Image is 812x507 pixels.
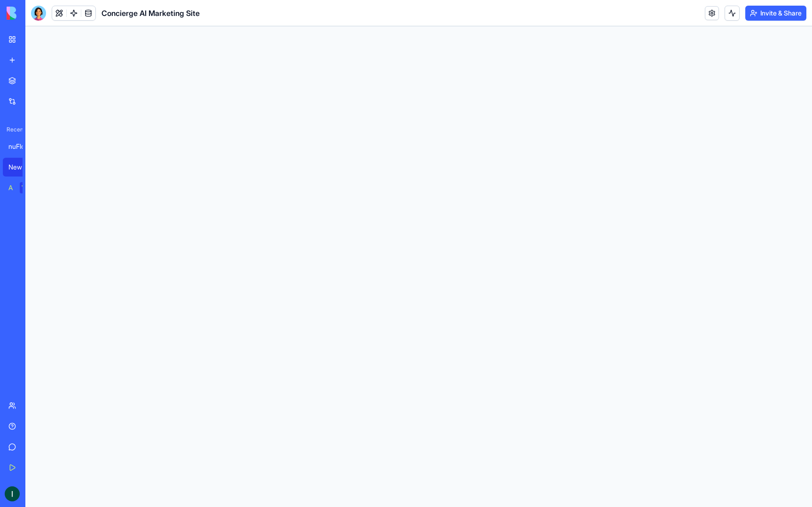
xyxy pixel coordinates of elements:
[20,182,35,193] div: TRY
[5,486,20,501] img: ACg8ocJV2uMIiKnsqtfIFcmlntBBTSD6Na7rqddrW4D6uKzvx_hEKw=s96-c
[3,178,40,197] a: AI Logo GeneratorTRY
[8,162,35,172] div: New App
[3,158,40,177] a: New App
[7,7,65,20] img: logo
[101,8,200,19] span: Concierge AI Marketing Site
[8,142,35,151] div: nuFlow Competitive Intelligence Platform
[745,6,806,21] button: Invite & Share
[3,126,23,133] span: Recent
[3,137,40,156] a: nuFlow Competitive Intelligence Platform
[8,183,13,192] div: AI Logo Generator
